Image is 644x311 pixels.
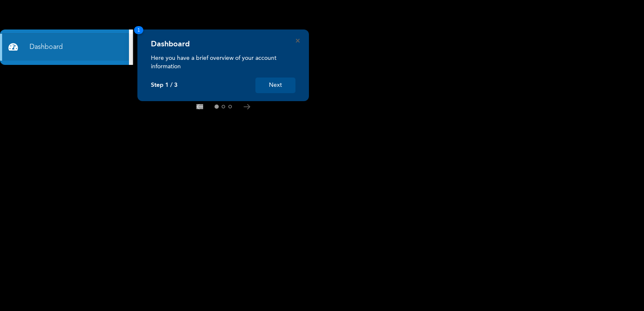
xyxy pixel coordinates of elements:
p: Step 1 / 3 [151,82,177,89]
span: 1 [134,26,143,34]
button: Close [296,39,300,43]
h4: Dashboard [151,40,190,49]
p: Here you have a brief overview of your account information [151,54,295,71]
button: Next [255,78,295,93]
